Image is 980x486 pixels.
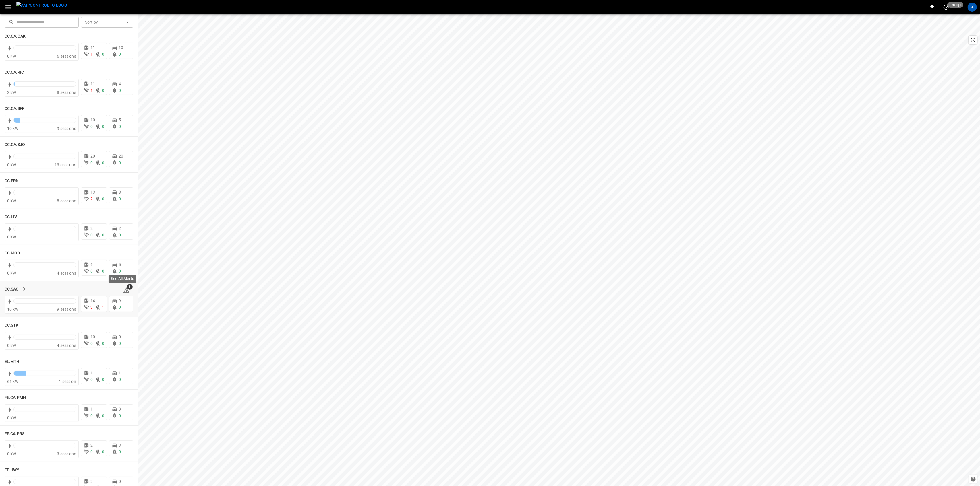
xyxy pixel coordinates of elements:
[102,450,104,454] span: 0
[90,45,95,50] span: 11
[119,341,121,346] span: 0
[90,190,95,195] span: 13
[102,197,104,201] span: 0
[90,341,93,346] span: 0
[968,3,977,12] div: profile-icon
[7,343,16,348] span: 0 kW
[57,271,76,275] span: 4 sessions
[90,233,93,237] span: 0
[5,178,19,184] h6: CC.FRN
[57,199,76,203] span: 8 sessions
[90,305,93,310] span: 3
[119,443,121,448] span: 3
[7,235,16,239] span: 0 kW
[90,335,95,339] span: 10
[947,2,963,8] span: 1 m ago
[57,343,76,348] span: 4 sessions
[119,160,121,165] span: 0
[102,88,104,93] span: 0
[102,269,104,273] span: 0
[90,377,93,382] span: 0
[57,452,76,456] span: 3 sessions
[119,371,121,375] span: 1
[102,305,104,310] span: 1
[5,395,26,401] h6: FE.CA.PMN
[119,190,121,195] span: 8
[5,359,20,365] h6: EL.MTH
[90,479,93,484] span: 3
[7,307,18,312] span: 10 kW
[119,118,121,122] span: 5
[119,88,121,93] span: 0
[90,407,93,411] span: 1
[90,269,93,273] span: 0
[7,415,16,420] span: 0 kW
[119,262,121,267] span: 5
[119,479,121,484] span: 0
[90,88,93,93] span: 1
[119,226,121,231] span: 2
[5,431,24,437] h6: FE.CA.PRS
[119,233,121,237] span: 0
[119,298,121,303] span: 9
[90,443,93,448] span: 2
[7,126,18,131] span: 10 kW
[7,54,16,59] span: 0 kW
[5,33,26,40] h6: CC.CA.OAK
[90,81,95,86] span: 11
[119,269,121,273] span: 0
[5,214,17,220] h6: CC.LIV
[5,69,24,76] h6: CC.CA.RIC
[90,160,93,165] span: 0
[119,52,121,57] span: 0
[119,407,121,411] span: 3
[119,377,121,382] span: 0
[102,233,104,237] span: 0
[90,226,93,231] span: 2
[90,371,93,375] span: 1
[90,52,93,57] span: 1
[102,124,104,129] span: 0
[102,413,104,418] span: 0
[5,286,19,293] h6: CC.SAC
[119,197,121,201] span: 0
[90,118,95,122] span: 10
[57,90,76,95] span: 8 sessions
[59,379,76,384] span: 1 session
[942,3,951,12] button: set refresh interval
[5,467,20,473] h6: FE.HWY
[90,298,95,303] span: 14
[7,452,16,456] span: 0 kW
[7,162,16,167] span: 0 kW
[119,154,123,158] span: 20
[90,197,93,201] span: 2
[57,126,76,131] span: 9 sessions
[111,276,134,281] p: See All Alerts
[57,54,76,59] span: 6 sessions
[102,341,104,346] span: 0
[5,322,19,329] h6: CC.STK
[90,154,95,158] span: 20
[90,124,93,129] span: 0
[7,90,16,95] span: 2 kW
[119,81,121,86] span: 4
[102,160,104,165] span: 0
[5,106,24,112] h6: CC.CA.SFF
[102,52,104,57] span: 0
[119,124,121,129] span: 0
[57,307,76,312] span: 9 sessions
[90,413,93,418] span: 0
[5,250,20,256] h6: CC.MOD
[16,2,67,9] img: ampcontrol.io logo
[119,450,121,454] span: 0
[119,305,121,310] span: 0
[119,45,123,50] span: 10
[5,142,25,148] h6: CC.CA.SJO
[119,335,121,339] span: 0
[7,271,16,275] span: 0 kW
[102,377,104,382] span: 0
[90,262,93,267] span: 6
[119,413,121,418] span: 0
[55,162,76,167] span: 13 sessions
[127,284,133,290] span: 1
